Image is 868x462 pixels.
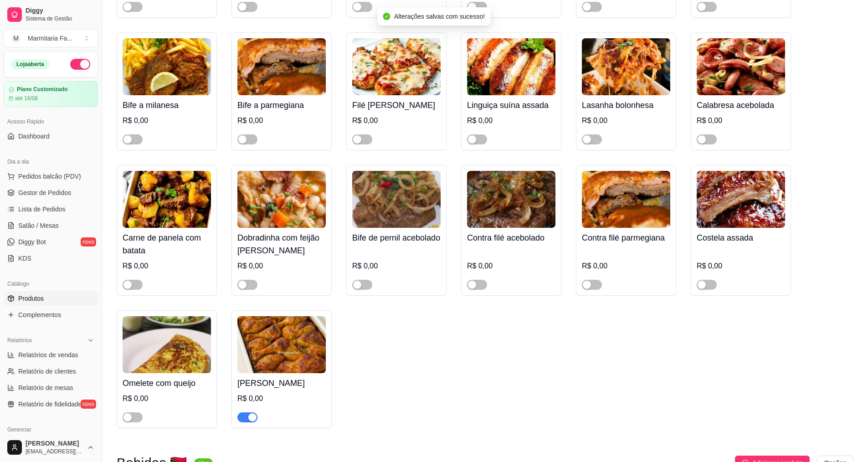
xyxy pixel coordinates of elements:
a: Dashboard [4,129,98,144]
img: product-image [352,171,441,228]
div: R$ 0,00 [237,261,326,272]
img: product-image [237,38,326,95]
span: Produtos [18,294,44,303]
div: R$ 0,00 [237,115,326,126]
img: product-image [123,38,211,95]
a: Plano Customizadoaté 16/08 [4,81,98,107]
div: R$ 0,00 [123,115,211,126]
h4: Lasanha bolonhesa [582,99,670,112]
button: Select a team [4,29,98,47]
div: R$ 0,00 [697,261,785,272]
h4: Filé [PERSON_NAME] [352,99,441,112]
div: R$ 0,00 [582,115,670,126]
h4: Costela assada [697,231,785,244]
h4: Bife de pernil acebolado [352,231,441,244]
div: Marmitaria Fa ... [28,34,72,43]
div: Acesso Rápido [4,114,98,129]
div: Loja aberta [11,59,49,69]
h4: Calabresa acebolada [697,99,785,112]
a: Relatório de mesas [4,380,98,395]
img: product-image [467,38,555,95]
span: Lista de Pedidos [18,205,66,214]
a: DiggySistema de Gestão [4,4,98,26]
img: product-image [467,171,555,228]
div: Gerenciar [4,422,98,437]
h4: Dobradinha com feijão [PERSON_NAME] [237,231,326,257]
button: Pedidos balcão (PDV) [4,169,98,184]
img: product-image [123,316,211,373]
div: R$ 0,00 [237,393,326,404]
span: Pedidos balcão (PDV) [18,172,81,181]
a: Diggy Botnovo [4,235,98,249]
div: R$ 0,00 [352,115,441,126]
button: [PERSON_NAME][EMAIL_ADDRESS][DOMAIN_NAME] [4,436,98,458]
img: product-image [582,38,670,95]
a: Complementos [4,308,98,322]
div: R$ 0,00 [123,393,211,404]
h4: [PERSON_NAME] [237,377,326,390]
a: KDS [4,251,98,266]
article: Plano Customizado [17,86,67,93]
img: product-image [697,38,785,95]
h4: Bife a milanesa [123,99,211,112]
img: product-image [697,171,785,228]
h4: Contra filé parmegiana [582,231,670,244]
a: Relatório de clientes [4,364,98,379]
a: Produtos [4,291,98,306]
h4: Contra filé acebolado [467,231,555,244]
img: product-image [123,171,211,228]
span: Dashboard [18,132,50,141]
span: Relatórios de vendas [18,350,78,359]
a: Relatório de fidelidadenovo [4,397,98,411]
span: KDS [18,254,31,263]
h4: Bife a parmegiana [237,99,326,112]
a: Gestor de Pedidos [4,185,98,200]
h4: Carne de panela com batata [123,231,211,257]
div: Catálogo [4,277,98,291]
img: product-image [237,171,326,228]
span: check-circle [383,13,390,20]
a: Relatórios de vendas [4,348,98,362]
span: M [11,34,21,43]
div: Dia a dia [4,154,98,169]
span: [PERSON_NAME] [26,440,83,448]
div: R$ 0,00 [467,261,555,272]
div: R$ 0,00 [467,115,555,126]
div: R$ 0,00 [582,261,670,272]
span: Sistema de Gestão [26,15,94,22]
img: product-image [352,38,441,95]
div: R$ 0,00 [352,261,441,272]
h4: Omelete com queijo [123,377,211,390]
div: R$ 0,00 [123,261,211,272]
span: Relatório de clientes [18,367,76,376]
a: Salão / Mesas [4,218,98,233]
button: Alterar Status [70,59,90,70]
div: R$ 0,00 [697,115,785,126]
article: até 16/08 [15,95,38,102]
h4: Linguiça suína assada [467,99,555,112]
span: Salão / Mesas [18,221,59,230]
span: Complementos [18,310,61,319]
span: Relatório de mesas [18,383,73,392]
span: Diggy [26,7,94,15]
span: Relatórios [7,337,32,344]
span: Alterações salvas com sucesso! [394,13,485,20]
span: [EMAIL_ADDRESS][DOMAIN_NAME] [26,448,83,455]
img: product-image [582,171,670,228]
span: Gestor de Pedidos [18,188,71,197]
span: Relatório de fidelidade [18,400,82,409]
img: product-image [237,316,326,373]
span: Diggy Bot [18,237,46,246]
a: Lista de Pedidos [4,202,98,216]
